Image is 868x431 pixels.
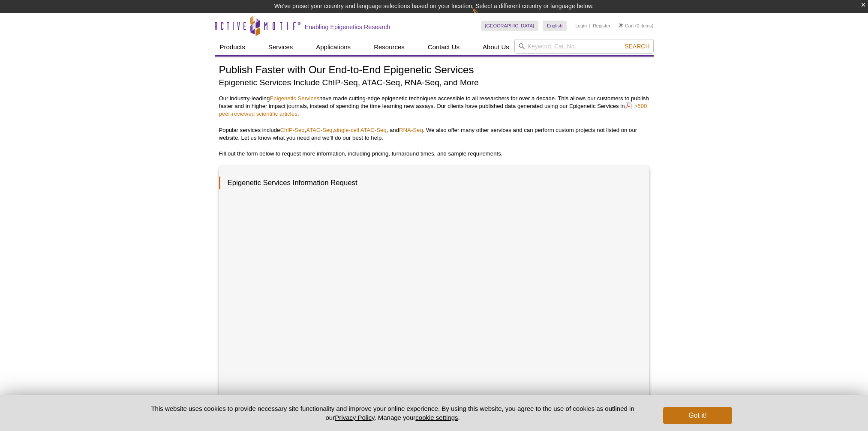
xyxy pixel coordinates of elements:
button: Got it! [663,407,732,424]
button: cookie settings [415,414,458,421]
a: Register [593,23,610,29]
h1: Publish Faster with Our End-to-End Epigenetic Services [219,64,649,77]
a: Products [215,39,250,55]
a: Login [575,23,587,29]
a: [GEOGRAPHIC_DATA] [481,21,539,31]
p: Our industry-leading have made cutting-edge epigenetic techniques accessible to all researchers f... [219,95,649,118]
h3: Epigenetic Services Information Request [219,177,641,189]
h2: Enabling Epigenetics Research [305,23,390,31]
a: >500 peer-reviewed scientific articles [219,102,647,118]
img: Change Here [472,6,495,27]
p: Fill out the form below to request more information, including pricing, turnaround times, and sam... [219,150,649,158]
a: About Us [478,39,514,55]
a: ChIP-Seq [280,127,304,133]
a: English [543,21,567,31]
a: Privacy Policy [335,414,374,421]
li: | [589,21,591,31]
p: Popular services include , , , and . We also offer many other services and can perform custom pro... [219,126,649,142]
a: Services [263,39,298,55]
a: Contact Us [423,39,465,55]
a: ATAC-Seq [306,127,332,133]
button: Search [622,42,652,50]
a: Applications [311,39,356,55]
h2: Epigenetic Services Include ChIP-Seq, ATAC-Seq, RNA-Seq, and More [219,77,649,88]
a: Cart [619,23,634,29]
li: (0 items) [619,21,654,31]
span: Search [625,43,649,50]
a: single-cell ATAC-Seq [334,127,387,133]
a: Resources [369,39,410,55]
a: RNA-Seq [399,127,423,133]
input: Keyword, Cat. No. [514,39,654,54]
p: This website uses cookies to provide necessary site functionality and improve your online experie... [136,404,649,422]
img: Your Cart [619,23,623,27]
a: Epigenetic Services [270,95,319,102]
